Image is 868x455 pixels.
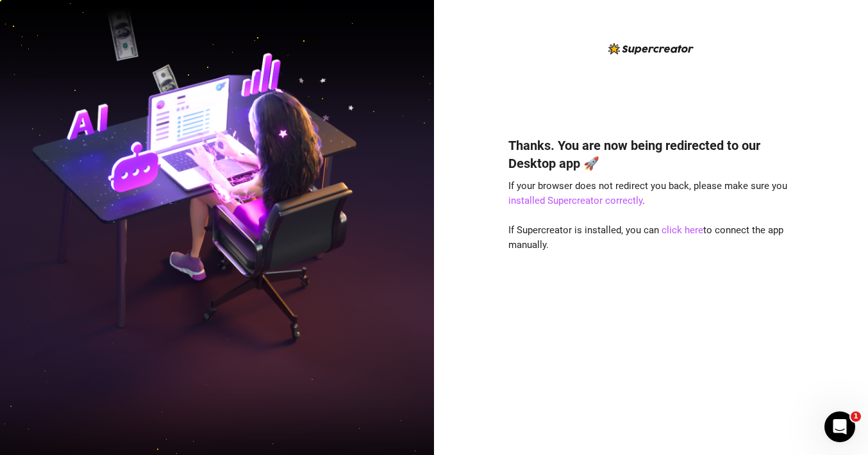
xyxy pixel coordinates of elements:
[662,224,703,236] a: click here
[851,411,861,422] span: 1
[508,195,642,206] a: installed Supercreator correctly
[824,411,855,442] iframe: Intercom live chat
[608,43,694,54] img: logo-BBDzfeDw.svg
[508,224,783,251] span: If Supercreator is installed, you can to connect the app manually.
[508,180,787,207] span: If your browser does not redirect you back, please make sure you .
[508,136,794,172] h4: Thanks. You are now being redirected to our Desktop app 🚀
